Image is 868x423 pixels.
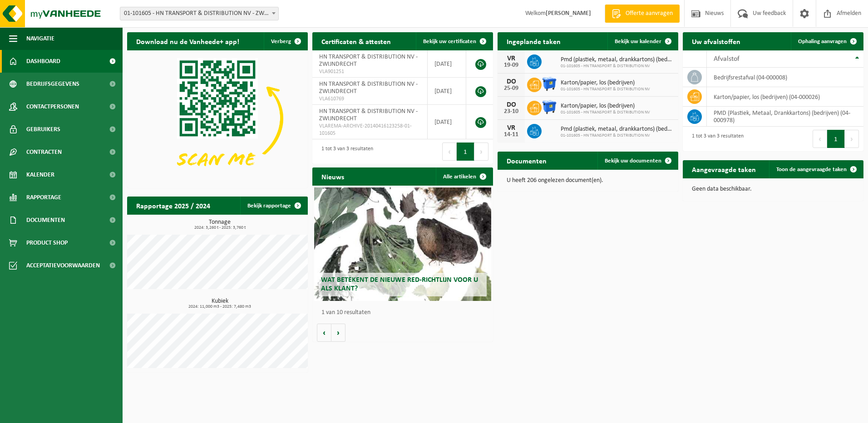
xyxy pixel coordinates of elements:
[132,219,308,230] h3: Tonnage
[26,163,54,186] span: Kalender
[542,76,557,92] img: WB-1100-HPE-BE-01
[561,103,650,110] span: Karton/papier, los (bedrijven)
[502,124,520,132] div: VR
[132,298,308,309] h3: Kubiek
[120,7,279,20] span: 01-101605 - HN TRANSPORT & DISTRIBUTION NV - ZWIJNDRECHT
[428,78,466,105] td: [DATE]
[498,152,556,169] h2: Documenten
[271,39,291,44] span: Verberg
[312,167,353,185] h2: Nieuws
[26,50,60,73] span: Dashboard
[127,50,308,186] img: Download de VHEPlus App
[120,7,278,20] span: 01-101605 - HN TRANSPORT & DISTRIBUTION NV - ZWIJNDRECHT
[769,160,863,178] a: Toon de aangevraagde taken
[319,123,420,137] span: VLAREMA-ARCHIVE-20140416123258-01-101605
[26,209,65,231] span: Documenten
[321,310,488,316] p: 1 van 10 resultaten
[791,32,863,50] a: Ophaling aanvragen
[127,32,248,50] h2: Download nu de Vanheede+ app!
[502,101,520,108] div: DO
[502,55,520,62] div: VR
[827,130,845,148] button: 1
[615,39,661,44] span: Bekijk uw kalender
[428,105,466,139] td: [DATE]
[416,32,492,50] a: Bekijk uw certificaten
[26,73,79,95] span: Bedrijfsgegevens
[474,143,488,161] button: Next
[605,5,680,23] a: Offerte aanvragen
[26,27,54,50] span: Navigatie
[707,87,863,107] td: karton/papier, los (bedrijven) (04-000026)
[264,32,307,50] button: Verberg
[561,64,674,69] span: 01-101605 - HN TRANSPORT & DISTRIBUTION NV
[127,197,219,214] h2: Rapportage 2025 / 2024
[457,143,474,161] button: 1
[26,186,61,209] span: Rapportage
[319,108,418,122] span: HN TRANSPORT & DISTRIBUTION NV - ZWIJNDRECHT
[132,305,308,309] span: 2024: 11,000 m3 - 2025: 7,480 m3
[507,177,669,184] p: U heeft 206 ongelezen document(en).
[319,54,418,68] span: HN TRANSPORT & DISTRIBUTION NV - ZWIJNDRECHT
[692,186,854,192] p: Geen data beschikbaar.
[502,132,520,138] div: 14-11
[319,68,420,75] span: VLA901251
[561,87,650,92] span: 01-101605 - HN TRANSPORT & DISTRIBUTION NV
[132,226,308,230] span: 2024: 3,260 t - 2025: 3,760 t
[502,108,520,115] div: 23-10
[442,143,457,161] button: Previous
[597,152,677,170] a: Bekijk uw documenten
[240,197,307,215] a: Bekijk rapportage
[26,118,60,141] span: Gebruikers
[683,160,765,178] h2: Aangevraagde taken
[26,254,100,277] span: Acceptatievoorwaarden
[26,231,68,254] span: Product Shop
[683,32,750,50] h2: Uw afvalstoffen
[546,10,591,17] strong: [PERSON_NAME]
[502,85,520,92] div: 25-09
[423,39,476,44] span: Bekijk uw certificaten
[502,62,520,69] div: 19-09
[314,187,491,301] a: Wat betekent de nieuwe RED-richtlijn voor u als klant?
[561,133,674,138] span: 01-101605 - HN TRANSPORT & DISTRIBUTION NV
[707,107,863,127] td: PMD (Plastiek, Metaal, Drankkartons) (bedrijven) (04-000978)
[319,95,420,103] span: VLA610769
[845,130,859,148] button: Next
[26,95,79,118] span: Contactpersonen
[542,99,557,115] img: WB-1100-HPE-BE-01
[436,167,492,186] a: Alle artikelen
[707,68,863,87] td: bedrijfsrestafval (04-000008)
[605,158,661,164] span: Bekijk uw documenten
[312,32,400,50] h2: Certificaten & attesten
[776,167,847,172] span: Toon de aangevraagde taken
[319,81,418,95] span: HN TRANSPORT & DISTRIBUTION NV - ZWIJNDRECHT
[561,79,650,87] span: Karton/papier, los (bedrijven)
[331,324,345,342] button: Volgende
[714,55,740,63] span: Afvalstof
[317,142,373,162] div: 1 tot 3 van 3 resultaten
[798,39,847,44] span: Ophaling aanvragen
[321,276,478,292] span: Wat betekent de nieuwe RED-richtlijn voor u als klant?
[561,126,674,133] span: Pmd (plastiek, metaal, drankkartons) (bedrijven)
[561,56,674,64] span: Pmd (plastiek, metaal, drankkartons) (bedrijven)
[623,9,675,18] span: Offerte aanvragen
[687,129,744,149] div: 1 tot 3 van 3 resultaten
[26,141,62,163] span: Contracten
[607,32,677,50] a: Bekijk uw kalender
[813,130,827,148] button: Previous
[498,32,570,50] h2: Ingeplande taken
[317,324,331,342] button: Vorige
[502,78,520,85] div: DO
[561,110,650,115] span: 01-101605 - HN TRANSPORT & DISTRIBUTION NV
[428,50,466,78] td: [DATE]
